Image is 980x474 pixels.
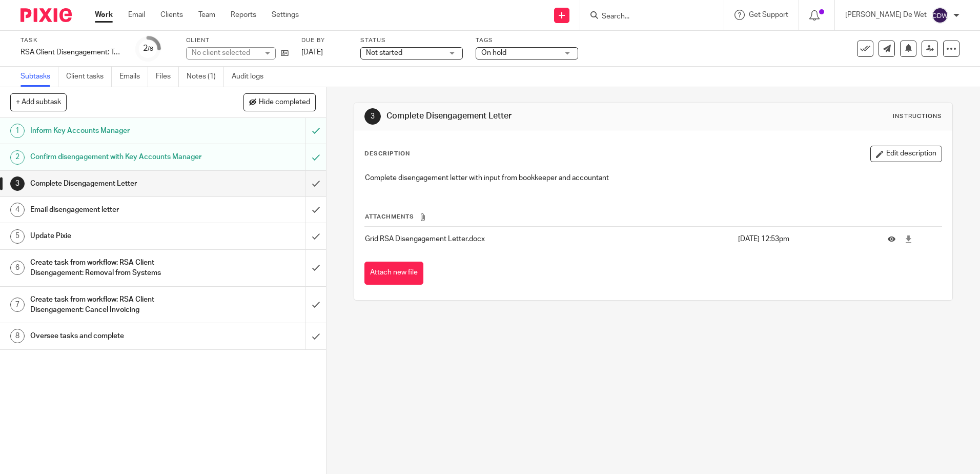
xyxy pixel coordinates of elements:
p: [PERSON_NAME] De Wet [845,10,927,20]
div: Mark as done [305,171,326,196]
i: Open client page [281,49,289,57]
div: Mark as done [305,287,326,323]
button: + Add subtask [10,93,67,111]
div: 7 [10,298,25,312]
div: 6 [10,261,25,275]
small: /8 [148,46,153,52]
div: 3 [10,176,25,191]
div: 5 [10,229,25,244]
div: No client selected [192,48,258,58]
i: Preview [888,235,895,243]
a: Audit logs [232,67,271,87]
h1: Create task from workflow: RSA Client Disengagement: Cancel Invoicing [30,292,207,318]
label: Client [186,36,289,45]
img: svg%3E [932,7,948,24]
span: Hide completed [259,98,310,107]
button: Edit description [870,146,942,162]
a: Emails [119,67,148,87]
div: Mark as done [305,323,326,349]
i: Download [905,235,912,243]
span: Get Support [749,11,788,18]
p: Grid RSA Disengagement Letter.docx [365,234,732,244]
span: Not started [366,49,402,56]
h1: Complete Disengagement Letter [386,111,675,122]
label: Due by [301,36,348,45]
input: Search [601,12,693,22]
label: Tags [476,36,578,45]
h1: Complete Disengagement Letter [30,176,207,191]
a: Send new email to ShaperX Surfcraft Services PTY Ltd - G2322 [879,41,895,57]
a: Team [198,10,215,20]
span: [DATE] [301,49,323,56]
a: Email [128,10,145,20]
a: Clients [160,10,183,20]
div: Mark as to do [305,118,326,144]
a: Notes (1) [187,67,224,87]
h1: Inform Key Accounts Manager [30,123,207,139]
a: Settings [272,10,299,20]
h1: Email disengagement letter [30,202,207,218]
div: Mark as done [305,197,326,223]
div: Mark as to do [305,144,326,170]
div: Instructions [893,112,942,121]
button: Hide completed [243,93,316,111]
button: Attach new file [364,262,423,285]
div: 8 [10,329,25,343]
div: 1 [10,124,25,138]
a: Client tasks [66,67,112,87]
a: Reports [231,10,256,20]
a: Reassign task [922,41,938,57]
div: 4 [10,203,25,217]
div: RSA Client Disengagement: Team Leader [21,47,123,57]
img: Pixie [21,8,72,22]
a: Subtasks [21,67,58,87]
p: Description [364,150,410,158]
a: Work [95,10,113,20]
p: [DATE] 12:53pm [738,234,872,244]
span: On hold [481,49,506,56]
a: Files [156,67,179,87]
p: Complete disengagement letter with input from bookkeeper and accountant [365,173,941,183]
h1: Create task from workflow: RSA Client Disengagement: Removal from Systems [30,255,207,281]
h1: Update Pixie [30,228,207,244]
label: Task [21,36,123,45]
h1: Confirm disengagement with Key Accounts Manager [30,149,207,165]
div: 3 [364,108,381,125]
h1: Oversee tasks and complete [30,328,207,344]
a: Download [905,234,912,244]
div: 2 [143,43,153,54]
div: Mark as done [305,250,326,286]
label: Status [360,36,463,45]
span: Attachments [365,214,414,220]
div: Mark as done [305,223,326,249]
div: 2 [10,150,25,165]
button: Snooze task [900,41,916,57]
